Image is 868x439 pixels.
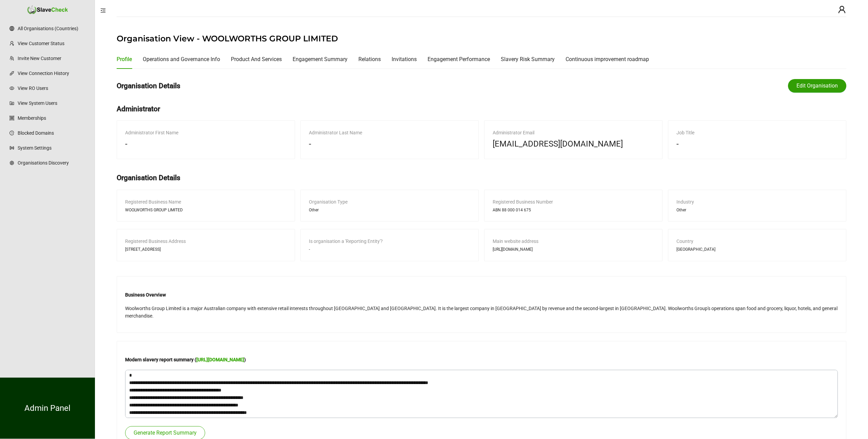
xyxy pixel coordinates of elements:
div: Continuous improvement roadmap [566,55,649,63]
div: Administrator Email [493,129,654,136]
h2: Organisation Details [117,172,846,184]
div: Registered Business Number [493,198,654,206]
a: All Organisations (Countries) [18,22,88,35]
span: Other [676,207,686,213]
h2: Organisation Details [117,80,180,92]
a: View RO Users [18,81,88,95]
div: Main website address [493,237,654,245]
div: Product And Services [231,55,282,63]
span: - [676,138,679,151]
button: Edit Organisation [788,79,846,93]
div: Operations and Governance Info [143,55,220,63]
div: Administrator Last Name [309,129,470,136]
div: Organisation Type [309,198,470,206]
h4: Modern slavery report summary ( ) [125,356,838,363]
div: Country [676,237,838,245]
a: Memberships [18,111,88,125]
div: Engagement Performance [428,55,490,63]
div: Slavery Risk Summary [501,55,555,63]
a: View Customer Status [18,37,88,50]
div: Profile [117,55,132,63]
div: Is organisation a 'Reporting Entity'? [309,237,470,245]
h2: Administrator [117,103,846,115]
p: Woolworths Group Limited is a major Australian company with extensive retail interests throughout... [125,305,838,320]
span: menu-fold [100,8,106,13]
span: [URL][DOMAIN_NAME] [493,246,533,253]
div: Engagement Summary [293,55,348,63]
a: Organisations Discovery [18,156,88,170]
h1: Organisation View - WOOLWORTHS GROUP LIMITED [117,33,846,44]
a: [URL][DOMAIN_NAME] [196,357,244,362]
div: Relations [358,55,381,63]
span: ABN 88 000 014 675 [493,207,531,213]
a: View Connection History [18,66,88,80]
span: - [309,138,311,151]
a: System Settings [18,141,88,155]
span: [EMAIL_ADDRESS][DOMAIN_NAME] [493,138,623,151]
div: Industry [676,198,838,206]
span: [STREET_ADDRESS] [125,246,161,253]
a: Invite New Customer [18,52,88,65]
h4: Business Overview [125,291,838,299]
a: Blocked Domains [18,126,88,140]
span: - [309,246,310,253]
div: Registered Business Address [125,237,287,245]
div: Administrator First Name [125,129,287,136]
div: Invitations [392,55,417,63]
span: user [838,5,846,14]
span: [GEOGRAPHIC_DATA] [676,246,715,253]
span: Generate Report Summary [134,429,197,437]
span: WOOLWORTHS GROUP LIMITED [125,207,183,213]
div: Job Title [676,129,838,136]
a: View System Users [18,96,88,110]
span: - [125,138,127,151]
span: Other [309,207,319,213]
div: Registered Business Name [125,198,287,206]
span: Edit Organisation [796,82,838,90]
